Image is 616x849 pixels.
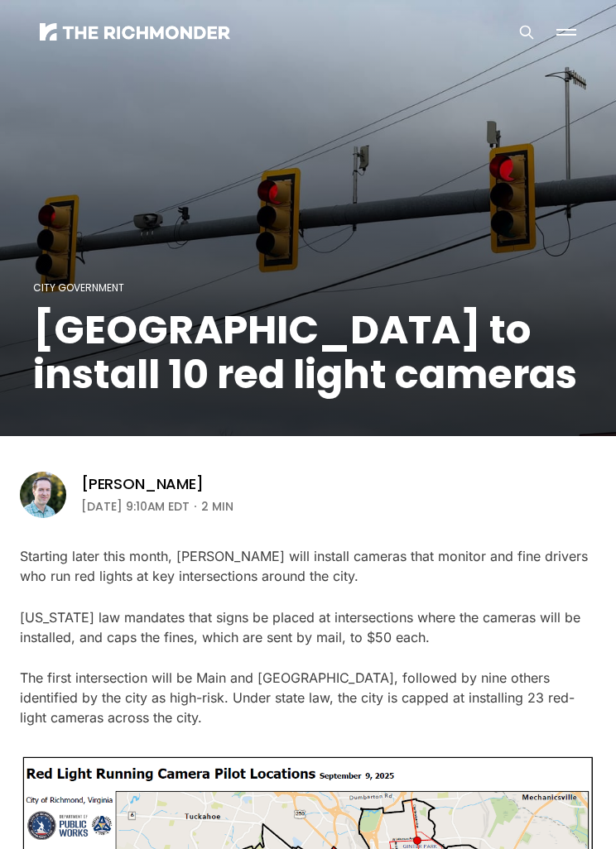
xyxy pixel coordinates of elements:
p: The first intersection will be Main and [GEOGRAPHIC_DATA], followed by nine others identified by ... [20,668,596,727]
img: The Richmonder [40,23,230,40]
p: Starting later this month, [PERSON_NAME] will install cameras that monitor and fine drivers who r... [20,546,596,586]
a: [PERSON_NAME] [81,474,204,494]
p: [US_STATE] law mandates that signs be placed at intersections where the cameras will be installed... [20,607,596,647]
span: 2 min [201,496,233,516]
h1: [GEOGRAPHIC_DATA] to install 10 red light cameras [33,308,583,397]
img: Michael Phillips [20,472,66,518]
button: Search this site [514,20,539,45]
a: City Government [33,281,124,295]
time: [DATE] 9:10AM EDT [81,496,190,516]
